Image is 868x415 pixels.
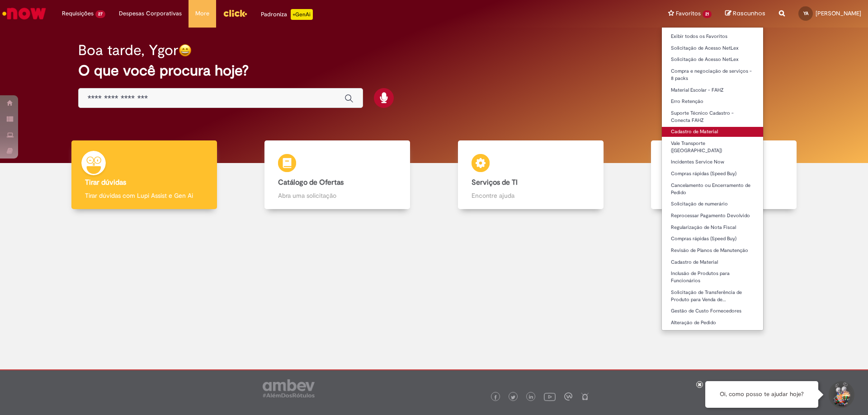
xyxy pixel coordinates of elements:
[434,140,627,210] a: Serviços de TI Encontre ajuda
[662,318,763,328] a: Alteração de Pedido
[62,9,94,18] span: Requisições
[662,85,763,95] a: Material Escolar - FAHZ
[662,246,763,256] a: Revisão de Planos de Manutenção
[827,381,854,408] button: Iniciar Conversa de Suporte
[662,234,763,244] a: Compras rápidas (Speed Buy)
[662,223,763,233] a: Regularização de Nota Fiscal
[662,127,763,137] a: Cadastro de Material
[662,288,763,304] a: Solicitação de Transferência de Produto para Venda de…
[564,392,572,401] img: logo_footer_workplace.png
[627,140,821,210] a: Base de Conhecimento Consulte e aprenda
[662,269,763,285] a: Inclusão de Produtos para Funcionários
[703,10,712,18] span: 21
[241,140,434,210] a: Catálogo de Ofertas Abra uma solicitação
[263,379,315,397] img: logo_footer_ambev_rotulo_gray.png
[662,43,763,53] a: Solicitação de Acesso NetLex
[85,191,203,200] p: Tirar dúvidas com Lupi Assist e Gen Ai
[662,139,763,155] a: Vale Transporte ([GEOGRAPHIC_DATA])
[472,191,590,200] p: Encontre ajuda
[195,9,209,18] span: More
[733,9,765,18] span: Rascunhos
[662,199,763,209] a: Solicitação de numerário
[1,5,47,23] img: ServiceNow
[261,9,313,20] div: Padroniza
[511,395,515,400] img: logo_footer_twitter.png
[662,169,763,179] a: Compras rápidas (Speed Buy)
[662,32,763,42] a: Exibir todos os Favoritos
[291,9,313,20] p: +GenAi
[493,395,498,400] img: logo_footer_facebook.png
[581,392,589,401] img: logo_footer_naosei.png
[278,178,344,187] b: Catálogo de Ofertas
[662,97,763,107] a: Erro Retenção
[662,66,763,83] a: Compra e negociação de serviços - 8 packs
[662,211,763,221] a: Reprocessar Pagamento Devolvido
[662,55,763,65] a: Solicitação de Acesso NetLex
[95,10,105,18] span: 27
[662,181,763,197] a: Cancelamento ou Encerramento de Pedido
[705,381,818,408] div: Oi, como posso te ajudar hoje?
[78,42,179,58] h2: Boa tarde, Ygor
[529,395,533,400] img: logo_footer_linkedin.png
[816,9,861,17] span: [PERSON_NAME]
[662,306,763,316] a: Gestão de Custo Fornecedores
[662,108,763,125] a: Suporte Técnico Cadastro - Conecta FAHZ
[85,178,126,187] b: Tirar dúvidas
[544,391,556,402] img: logo_footer_youtube.png
[223,6,247,20] img: click_logo_yellow_360x200.png
[472,178,518,187] b: Serviços de TI
[662,257,763,267] a: Cadastro de Material
[119,9,182,18] span: Despesas Corporativas
[661,27,764,331] ul: Favoritos
[662,157,763,167] a: Incidentes Service Now
[725,9,765,18] a: Rascunhos
[278,191,396,200] p: Abra uma solicitação
[803,10,808,16] span: YA
[78,63,790,79] h2: O que você procura hoje?
[179,44,192,57] img: happy-face.png
[676,9,701,18] span: Favoritos
[47,140,241,210] a: Tirar dúvidas Tirar dúvidas com Lupi Assist e Gen Ai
